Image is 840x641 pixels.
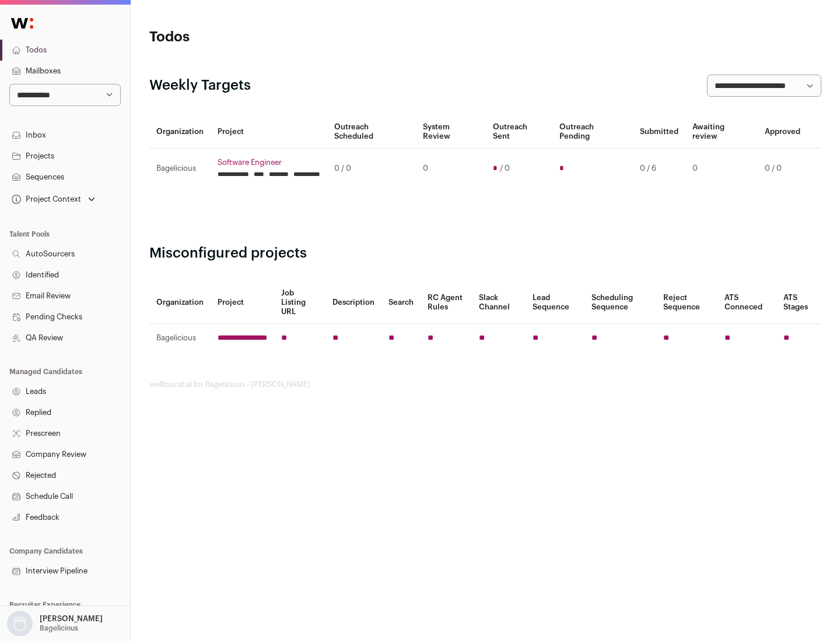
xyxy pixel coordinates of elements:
img: Wellfound [5,12,40,35]
th: Scheduling Sequence [584,281,656,324]
h2: Misconfigured projects [149,244,821,263]
td: 0 / 0 [327,149,416,189]
th: Organization [149,281,211,324]
th: Outreach Scheduled [327,115,416,149]
h2: Weekly Targets [149,76,251,95]
th: Organization [149,115,211,149]
th: System Review [416,115,485,149]
td: 0 / 0 [758,149,807,189]
div: Project Context [9,195,81,204]
td: Bagelicious [149,324,211,353]
td: 0 [685,149,758,189]
button: Open dropdown [5,611,105,636]
th: ATS Stages [776,281,821,324]
th: RC Agent Rules [421,281,471,324]
th: Submitted [633,115,685,149]
img: nopic.png [7,611,33,636]
th: Reject Sequence [656,281,718,324]
a: Software Engineer [218,158,320,167]
td: 0 [416,149,485,189]
footer: wellfound:ai for Bagelicious - [PERSON_NAME] [149,380,821,389]
p: Bagelicious [40,624,78,633]
th: Slack Channel [472,281,526,324]
p: [PERSON_NAME] [40,614,103,624]
td: Bagelicious [149,149,211,189]
span: / 0 [500,164,510,173]
th: ATS Conneced [717,281,776,324]
h1: Todos [149,28,373,47]
th: Project [211,281,274,324]
th: Project [211,115,327,149]
th: Search [381,281,421,324]
th: Description [325,281,381,324]
th: Outreach Pending [552,115,632,149]
th: Job Listing URL [274,281,325,324]
th: Awaiting review [685,115,758,149]
td: 0 / 6 [633,149,685,189]
button: Open dropdown [9,191,97,207]
th: Approved [758,115,807,149]
th: Outreach Sent [486,115,553,149]
th: Lead Sequence [526,281,584,324]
